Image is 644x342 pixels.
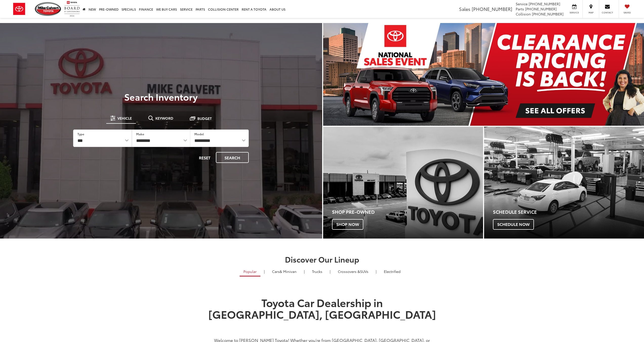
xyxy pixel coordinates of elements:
[472,6,512,12] span: [PHONE_NUMBER]
[516,11,531,16] span: Collision
[585,11,596,14] span: Map
[493,209,644,215] h4: Schedule Service
[204,296,440,332] h1: Toyota Car Dealership in [GEOGRAPHIC_DATA], [GEOGRAPHIC_DATA]
[569,11,580,14] span: Service
[117,116,132,120] span: Vehicle
[516,6,524,11] span: Parts
[323,127,483,239] a: Shop Pre-Owned Shop Now
[332,209,483,215] h4: Shop Pre-Owned
[493,219,534,230] span: Schedule Now
[516,1,528,6] span: Service
[268,267,300,276] a: Cars
[334,267,372,276] a: SUVs
[194,132,204,136] label: Model
[195,152,215,163] button: Reset
[602,11,613,14] span: Contact
[240,267,260,276] a: Popular
[35,2,62,16] img: Mike Calvert Toyota
[332,219,363,230] span: Shop Now
[459,6,470,12] span: Sales
[21,92,301,102] h3: Search Inventory
[308,267,326,276] a: Trucks
[197,117,212,120] span: Budget
[328,269,332,274] li: |
[484,127,644,239] div: Toyota
[263,269,266,274] li: |
[529,1,560,6] span: [PHONE_NUMBER]
[144,255,501,263] h2: Discover Our Lineup
[216,152,249,163] button: Search
[303,269,306,274] li: |
[484,127,644,239] a: Schedule Service Schedule Now
[155,116,173,120] span: Keyword
[525,6,557,11] span: [PHONE_NUMBER]
[380,267,404,276] a: Electrified
[532,11,564,16] span: [PHONE_NUMBER]
[77,132,84,136] label: Type
[280,269,297,274] span: & Minivan
[136,132,144,136] label: Make
[621,11,633,14] span: Saved
[323,127,483,239] div: Toyota
[338,269,360,274] span: Crossovers &
[375,269,378,274] li: |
